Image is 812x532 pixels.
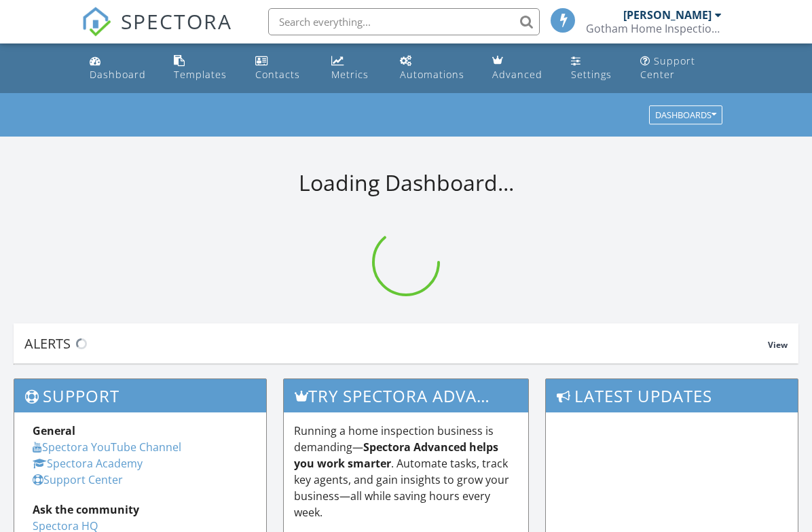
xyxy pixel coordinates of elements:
h3: Latest Updates [546,379,798,412]
a: Settings [566,49,624,88]
button: Dashboards [649,106,722,125]
a: Contacts [250,49,314,88]
div: Dashboards [655,111,716,120]
img: The Best Home Inspection Software - Spectora [81,7,111,37]
span: View [768,339,788,351]
a: Spectora Academy [33,456,143,471]
div: Contacts [255,68,300,81]
a: Support Center [33,472,123,487]
input: Search everything... [268,8,540,35]
a: Advanced [487,49,555,88]
div: Templates [174,68,227,81]
div: Support Center [640,54,695,81]
a: Templates [168,49,239,88]
a: Automations (Basic) [394,49,476,88]
div: Metrics [331,68,369,81]
div: Advanced [492,68,542,81]
div: Settings [571,68,612,81]
div: [PERSON_NAME] [623,8,712,22]
a: Dashboard [84,49,158,88]
p: Running a home inspection business is demanding— . Automate tasks, track key agents, and gain ins... [294,423,517,520]
div: Gotham Home Inspections LLC [586,22,722,35]
div: Ask the community [33,501,248,518]
span: SPECTORA [121,7,232,35]
a: SPECTORA [81,18,232,47]
h3: Try spectora advanced [DATE] [284,379,528,412]
strong: General [33,423,75,438]
div: Dashboard [90,68,146,81]
a: Spectora YouTube Channel [33,440,181,455]
a: Support Center [635,49,728,88]
div: Alerts [24,334,768,353]
strong: Spectora Advanced helps you work smarter [294,440,498,471]
a: Metrics [326,49,384,88]
div: Automations [400,68,464,81]
h3: Support [14,379,266,412]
